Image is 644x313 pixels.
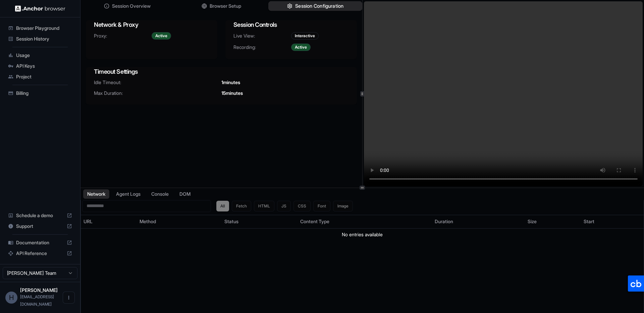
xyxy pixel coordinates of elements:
[291,32,319,40] div: Interactive
[5,88,75,99] div: Billing
[16,239,64,246] span: Documentation
[5,248,75,259] div: API Reference
[63,292,75,304] button: Open menu
[16,52,72,59] span: Usage
[16,36,72,42] span: Session History
[291,44,311,51] div: Active
[5,50,75,61] div: Usage
[15,5,65,12] img: Anchor Logo
[140,218,219,225] div: Method
[83,189,109,199] button: Network
[16,90,72,97] span: Billing
[16,25,72,32] span: Browser Playground
[16,63,72,69] span: API Keys
[94,67,349,76] h3: Timeout Settings
[16,250,64,257] span: API Reference
[5,23,75,34] div: Browser Playground
[94,20,209,29] h3: Network & Proxy
[295,3,343,10] span: Session Configuration
[94,90,221,97] span: Max Duration:
[5,221,75,232] div: Support
[94,79,221,86] span: Idle Timeout:
[224,218,295,225] div: Status
[233,44,291,51] span: Recording:
[5,237,75,248] div: Documentation
[233,20,349,29] h3: Session Controls
[20,287,58,293] span: Hung Hoang
[94,33,152,39] span: Proxy:
[152,32,171,40] div: Active
[16,223,64,230] span: Support
[233,33,291,39] span: Live View:
[5,292,17,304] div: H
[5,61,75,71] div: API Keys
[16,73,72,80] span: Project
[175,189,195,199] button: DOM
[147,189,173,199] button: Console
[16,212,64,219] span: Schedule a demo
[20,294,54,307] span: hung@zalos.io
[221,79,240,86] span: 1 minutes
[5,34,75,44] div: Session History
[435,218,522,225] div: Duration
[112,3,151,9] span: Session Overview
[81,228,644,241] td: No entries available
[5,71,75,82] div: Project
[112,189,145,199] button: Agent Logs
[528,218,578,225] div: Size
[221,90,243,97] span: 15 minutes
[84,218,134,225] div: URL
[584,218,641,225] div: Start
[210,3,241,9] span: Browser Setup
[5,210,75,221] div: Schedule a demo
[300,218,429,225] div: Content Type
